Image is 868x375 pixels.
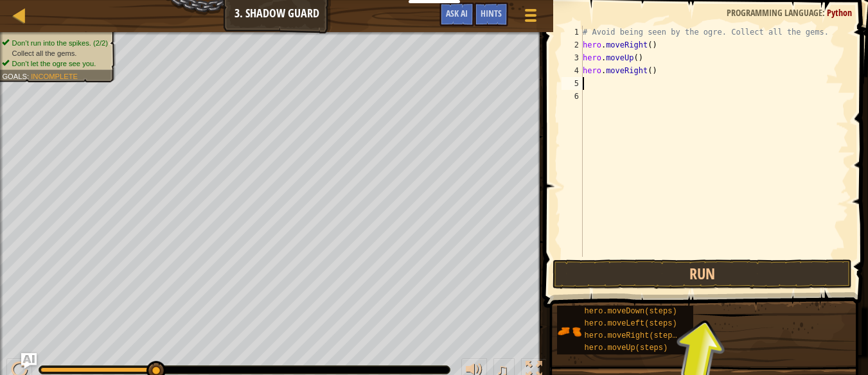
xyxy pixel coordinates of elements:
[822,6,827,19] span: :
[562,39,583,51] div: 2
[562,64,583,77] div: 4
[727,6,822,19] span: Programming language
[585,319,677,328] span: hero.moveLeft(steps)
[27,72,31,80] span: :
[827,6,852,19] span: Python
[439,3,474,26] button: Ask AI
[2,58,108,69] li: Don’t let the ogre see you.
[553,259,852,289] button: Run
[21,353,37,369] button: Ask AI
[2,38,108,48] li: Don’t run into the spikes.
[12,59,96,67] span: Don’t let the ogre see you.
[12,39,108,47] span: Don’t run into the spikes. (2/2)
[2,48,108,58] li: Collect all the gems.
[515,3,547,33] button: Show game menu
[481,7,502,19] span: Hints
[562,51,583,64] div: 3
[557,319,581,344] img: portrait.png
[562,77,583,90] div: 5
[585,331,682,340] span: hero.moveRight(steps)
[585,344,668,353] span: hero.moveUp(steps)
[446,7,468,19] span: Ask AI
[562,90,583,103] div: 6
[12,49,77,57] span: Collect all the gems.
[585,307,677,316] span: hero.moveDown(steps)
[31,72,78,80] span: Incomplete
[562,26,583,39] div: 1
[2,72,27,80] span: Goals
